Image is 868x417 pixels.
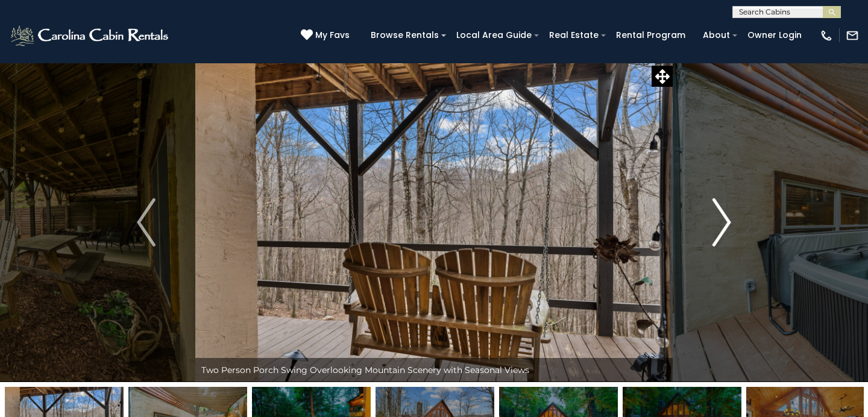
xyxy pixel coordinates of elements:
[450,26,538,45] a: Local Area Guide
[846,29,859,42] img: mail-regular-white.png
[741,26,808,45] a: Owner Login
[195,358,673,382] div: Two Person Porch Swing Overlooking Mountain Scenery with Seasonal Views
[697,26,736,45] a: About
[610,26,691,45] a: Rental Program
[97,63,195,382] button: Previous
[137,198,155,246] img: arrow
[673,63,771,382] button: Next
[820,29,833,42] img: phone-regular-white.png
[315,29,350,42] span: My Favs
[543,26,605,45] a: Real Estate
[9,24,172,48] img: White-1-2.png
[712,198,731,246] img: arrow
[301,29,353,42] a: My Favs
[365,26,445,45] a: Browse Rentals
